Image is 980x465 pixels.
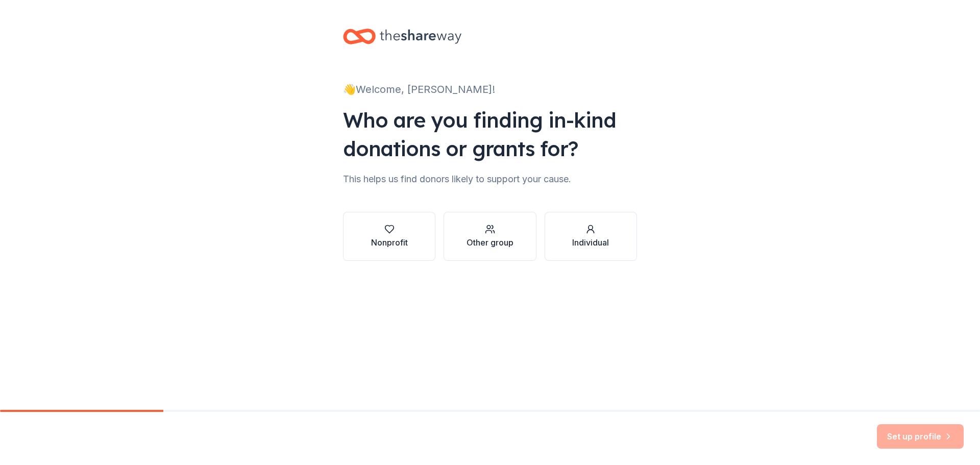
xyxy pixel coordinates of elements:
button: Other group [444,212,536,261]
div: Nonprofit [371,236,408,249]
div: Other group [467,236,513,249]
button: Individual [545,212,637,261]
div: Who are you finding in-kind donations or grants for? [343,106,637,163]
div: This helps us find donors likely to support your cause. [343,171,637,187]
div: Individual [572,236,609,249]
div: 👋 Welcome, [PERSON_NAME]! [343,81,637,97]
button: Nonprofit [343,212,435,261]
